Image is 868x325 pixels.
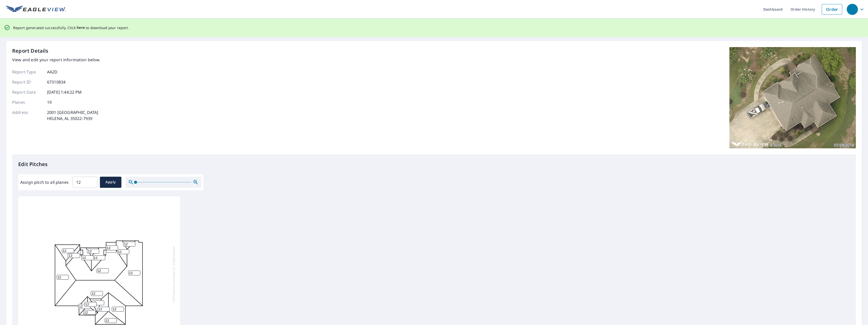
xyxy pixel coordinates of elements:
p: Planes [12,99,42,105]
p: 19 [47,99,52,105]
span: Apply [104,179,117,185]
img: EV Logo [6,6,66,13]
p: 2001 [GEOGRAPHIC_DATA] HELENA, AL 35022-7939 [47,109,98,121]
button: Apply [100,177,121,188]
p: Report generated successfully. Click to download your report. [13,25,129,31]
p: Edit Pitches [18,160,850,168]
p: Report Details [12,47,49,55]
button: here [77,25,85,31]
img: Top image [729,47,856,148]
p: Report Type [12,69,42,75]
input: 00.0 [73,175,97,189]
p: Address [12,109,42,121]
p: View and edit your report information below. [12,57,100,63]
a: Order [822,4,842,15]
p: [DATE] 1:44:22 PM [47,89,82,95]
p: 67310834 [47,79,66,85]
label: Assign pitch to all planes [20,179,69,185]
p: AA2D [47,69,58,75]
p: Report ID [12,79,42,85]
p: Report Date [12,89,42,95]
